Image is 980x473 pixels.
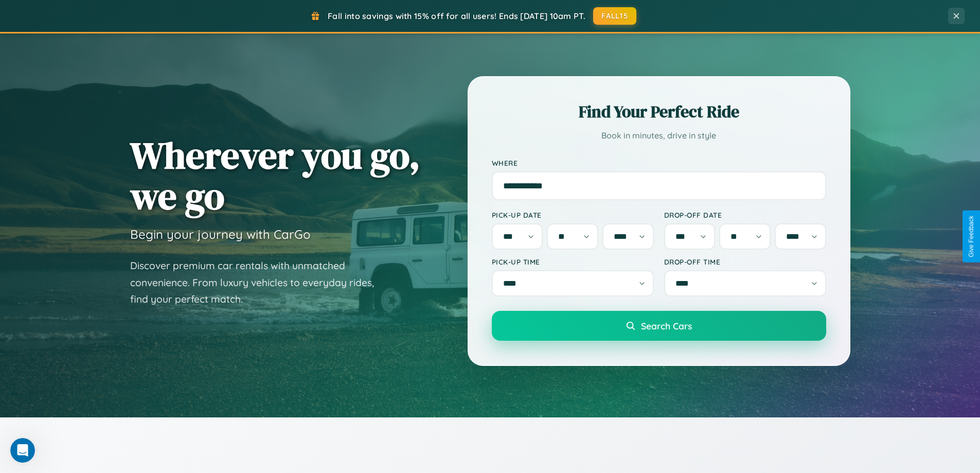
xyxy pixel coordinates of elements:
h2: Find Your Perfect Ride [492,100,826,123]
iframe: Intercom live chat [10,438,35,463]
label: Pick-up Time [492,257,654,266]
button: Search Cars [492,311,826,341]
label: Drop-off Time [664,257,826,266]
label: Drop-off Date [664,211,826,219]
button: FALL15 [593,7,636,25]
label: Pick-up Date [492,211,654,219]
span: Search Cars [641,320,692,331]
h3: Begin your journey with CarGo [130,226,311,242]
span: Fall into savings with 15% off for all users! Ends [DATE] 10am PT. [328,11,585,21]
p: Book in minutes, drive in style [492,128,826,143]
div: Give Feedback [968,216,975,257]
h1: Wherever you go, we go [130,135,420,216]
label: Where [492,159,826,167]
p: Discover premium car rentals with unmatched convenience. From luxury vehicles to everyday rides, ... [130,257,387,308]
